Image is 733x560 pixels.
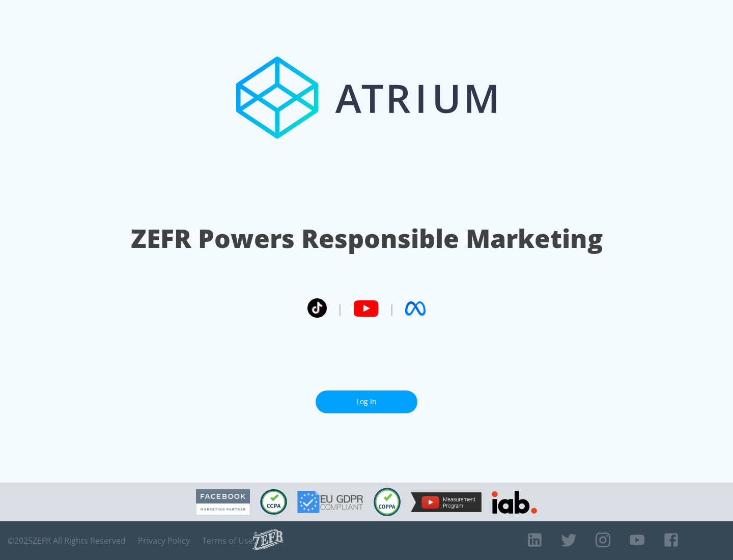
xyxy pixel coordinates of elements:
img: COPPA Compliant [374,488,401,516]
img: CCPA Compliant [260,489,287,515]
img: YouTube Measurement Program [411,492,482,512]
span: | [389,301,395,316]
span: © 2025 ZEFR All Rights Reserved [8,536,126,546]
img: IAB [492,491,537,514]
h1: ZEFR Powers Responsible Marketing [131,221,603,256]
img: Facebook Marketing Partner [196,489,250,515]
span: | [337,301,343,316]
img: GDPR Compliant [297,491,363,513]
a: Privacy Policy [138,536,190,546]
a: Terms of Use [202,536,253,546]
a: Log In [316,390,417,413]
